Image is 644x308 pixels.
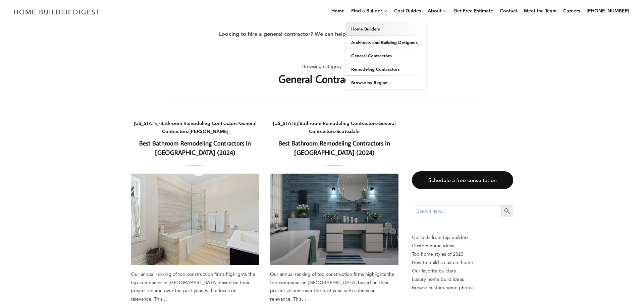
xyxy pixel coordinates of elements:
[412,171,513,189] a: Schedule a free consultation
[131,119,259,136] div: / / /
[412,275,513,284] a: Luxury home build ideas
[412,233,513,242] p: Get bids from top builders
[270,270,398,303] div: Our annual ranking of top construction firms highlights the top companies in [GEOGRAPHIC_DATA] ba...
[412,258,513,267] a: How to build a custom home
[131,174,259,265] a: Best Bathroom Remodeling Contractors in [GEOGRAPHIC_DATA] (2024)
[302,62,342,71] span: Browsing category
[270,174,398,265] a: Best Bathroom Remodeling Contractors in [GEOGRAPHIC_DATA] (2024)
[346,36,426,49] a: Architects and Building Designers
[273,120,298,126] a: [US_STATE]
[346,22,426,36] a: Home Builders
[346,62,426,76] a: Remodeling Contractors
[190,128,228,134] a: [PERSON_NAME]
[412,242,513,250] a: Custom home ideas
[346,76,426,89] a: Browse by Region
[11,5,103,18] img: Home Builder Digest
[278,139,390,157] a: Best Bathroom Remodeling Contractors in [GEOGRAPHIC_DATA] (2024)
[412,205,501,217] input: Search here...
[346,49,426,62] a: General Contractors
[139,139,251,157] a: Best Bathroom Remodeling Contractors in [GEOGRAPHIC_DATA] (2024)
[278,71,366,87] h1: General Contractors
[134,120,159,126] a: [US_STATE]
[131,270,259,303] div: Our annual ranking of top construction firms highlights the top companies in [GEOGRAPHIC_DATA] ba...
[412,267,513,275] a: Our favorite builders
[300,120,377,126] a: Bathroom Remodeling Contractors
[160,120,237,126] a: Bathroom Remodeling Contractors
[503,207,511,215] svg: Search
[412,250,513,258] a: Top home styles of 2023
[412,284,513,292] a: Browse custom home photos
[336,128,360,134] a: Scottsdale
[270,119,398,136] div: / / /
